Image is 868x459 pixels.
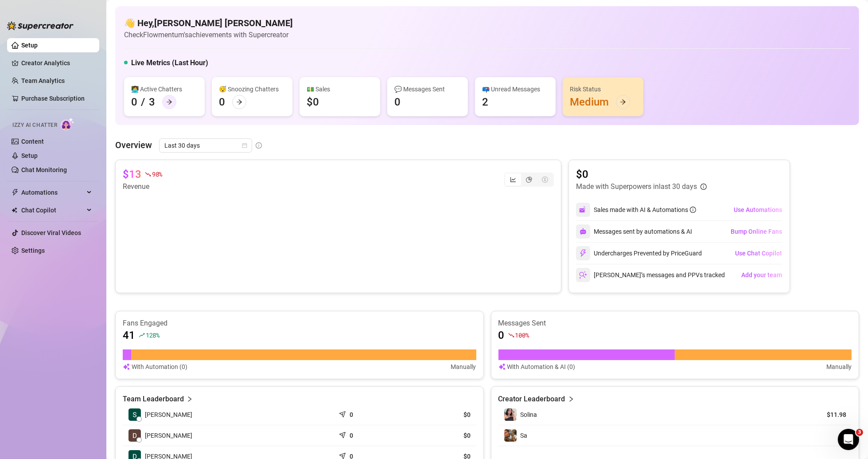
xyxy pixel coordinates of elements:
a: Chat Monitoring [21,166,67,173]
button: Use Chat Copilot [735,246,782,260]
img: Damiano Schmutz [128,429,141,442]
span: pie-chart [526,177,532,183]
div: 0 [131,95,137,109]
a: Discover Viral Videos [21,229,81,236]
a: Content [21,138,44,145]
span: send [339,409,348,418]
article: Fans Engaged [123,318,476,328]
img: svg%3e [498,362,506,372]
article: $0 [411,410,471,419]
span: 98 % [152,170,162,178]
span: info-circle [690,207,696,213]
article: Manually [451,362,476,372]
div: 2 [482,95,488,109]
article: 0 [498,328,505,342]
div: Undercharges Prevented by PriceGuard [576,246,702,260]
span: Chat Copilot [21,203,84,217]
span: calendar [242,143,247,148]
button: Bump Online Fans [730,224,782,239]
div: [PERSON_NAME]’s messages and PPVs tracked [576,268,725,282]
article: Overview [115,138,152,152]
img: Sven Flückiger [128,408,141,421]
span: dollar-circle [542,177,548,183]
button: Add your team [741,268,782,282]
span: [PERSON_NAME] [145,410,192,420]
button: Use Automations [733,203,782,217]
iframe: Intercom live chat [838,429,859,450]
span: info-circle [256,142,262,149]
span: fall [508,332,514,338]
span: right [187,394,193,404]
div: 0 [394,95,401,109]
article: With Automation & AI (0) [507,362,576,372]
span: 128 % [146,331,160,339]
article: $11.98 [806,410,846,419]
article: Manually [826,362,852,372]
a: Team Analytics [21,77,65,84]
article: $1 [806,431,846,440]
span: Automations [21,185,84,200]
div: 💵 Sales [307,84,373,94]
img: svg%3e [123,362,130,372]
article: 0 [350,431,354,440]
article: $0 [576,167,707,181]
span: Bump Online Fans [731,228,782,235]
span: 3 [856,429,863,436]
article: Check Flowmentum's achievements with Supercreator [124,29,293,40]
a: Settings [21,247,45,254]
img: Chat Copilot [12,207,17,213]
article: Messages Sent [498,318,852,328]
span: Add your team [741,271,782,279]
article: Made with Superpowers in last 30 days [576,181,697,192]
span: [PERSON_NAME] [145,431,192,440]
article: Team Leaderboard [123,394,184,404]
span: Izzy AI Chatter [12,121,57,129]
span: Last 30 days [164,139,247,152]
img: AI Chatter [61,118,74,130]
span: arrow-right [620,99,626,105]
img: svg%3e [579,206,587,214]
div: Sales made with AI & Automations [594,205,696,215]
div: $0 [307,95,319,109]
article: 41 [123,328,135,342]
span: arrow-right [166,99,172,105]
span: info-circle [701,184,707,190]
div: Risk Status [570,84,636,94]
div: 💬 Messages Sent [394,84,461,94]
div: 0 [219,95,225,109]
span: arrow-right [236,99,242,105]
img: svg%3e [579,249,587,257]
a: Creator Analytics [21,56,92,70]
span: rise [139,332,145,338]
div: segmented control [504,173,554,187]
span: Solina [521,411,537,418]
img: svg%3e [579,271,587,279]
img: svg%3e [580,228,587,235]
div: 😴 Snoozing Chatters [219,84,285,94]
h4: 👋 Hey, [PERSON_NAME] [PERSON_NAME] [124,17,293,29]
a: Setup [21,152,38,159]
span: right [568,394,574,404]
a: Setup [21,42,38,49]
article: Creator Leaderboard [498,394,565,404]
article: 0 [350,410,354,419]
article: $0 [411,431,471,440]
a: Purchase Subscription [21,91,92,106]
div: Messages sent by automations & AI [576,224,692,239]
h5: Live Metrics (Last Hour) [131,58,208,68]
span: 100 % [515,331,529,339]
span: thunderbolt [12,189,19,196]
img: logo-BBDzfeDw.svg [7,21,74,30]
span: Use Automations [734,206,782,213]
article: $13 [123,167,141,181]
div: 3 [149,95,155,109]
img: Sa [504,429,517,442]
div: 📪 Unread Messages [482,84,549,94]
span: fall [145,171,151,177]
div: 👩‍💻 Active Chatters [131,84,198,94]
span: line-chart [510,177,516,183]
span: Use Chat Copilot [735,250,782,257]
span: send [339,430,348,439]
article: With Automation (0) [132,362,187,372]
article: Revenue [123,181,162,192]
